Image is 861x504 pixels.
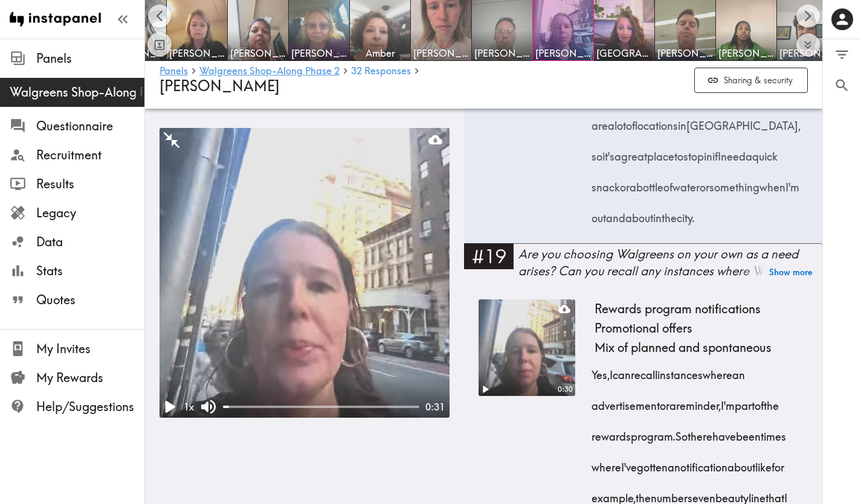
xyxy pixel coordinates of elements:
span: instances [657,355,703,386]
span: need [721,137,746,168]
span: so [592,137,602,168]
span: Questionnaire [36,118,144,135]
span: of [626,106,635,137]
span: Results [36,176,144,193]
span: in [653,199,662,229]
span: a [630,168,636,199]
span: recall [631,355,657,386]
span: if [712,137,718,168]
a: Walgreens Shop-Along Phase 2 [199,66,340,77]
button: Scroll right [796,4,820,28]
span: a [608,106,614,137]
button: Expand to show all items [796,33,820,57]
span: times [761,417,786,448]
span: rewards [592,417,631,448]
span: about [625,199,653,229]
span: been [736,417,761,448]
span: have [712,417,736,448]
span: Panels [36,50,144,67]
span: out [592,199,606,229]
span: [PERSON_NAME] [474,46,530,60]
div: #19 [464,243,514,269]
span: Recruitment [36,147,144,164]
span: stop [683,137,704,168]
span: gotten [637,448,668,479]
span: reminder, [676,386,721,417]
span: for [772,448,784,479]
span: of [663,168,672,199]
span: notification [674,448,727,479]
span: a [746,137,752,168]
span: [GEOGRAPHIC_DATA] [596,46,652,60]
span: great [621,137,647,168]
span: where [703,355,732,386]
span: and [606,199,625,229]
span: Walgreens Shop-Along Phase 2 [10,84,144,101]
span: Search [834,77,850,94]
span: a [669,386,676,417]
span: I [718,137,721,168]
span: [PERSON_NAME] [169,46,225,60]
span: about [727,448,755,479]
span: Promotional offers [590,319,697,338]
span: Filter Responses [834,46,850,63]
span: are [592,106,608,137]
span: [PERSON_NAME] [535,46,591,60]
span: or [700,168,709,199]
span: Quotes [36,292,144,308]
button: Search [823,70,861,101]
span: bottle [636,168,663,199]
span: I [610,355,613,386]
span: Data [36,234,144,250]
span: there [688,417,712,448]
span: Legacy [36,205,144,222]
span: a [668,448,674,479]
span: quick [752,137,778,168]
span: when [759,168,785,199]
figure: MinimizePlay1xMute0:31 [160,128,450,418]
button: Minimize [162,130,181,150]
a: Panels [160,66,188,77]
div: 0:30 [554,384,575,395]
button: Show more [769,264,813,281]
button: Filter Responses [823,39,861,70]
figure: Play0:30 [479,299,575,396]
span: to [674,137,683,168]
span: [GEOGRAPHIC_DATA], [686,106,801,137]
a: 32 Responses [351,66,411,77]
span: or [660,386,669,417]
span: locations [635,106,678,137]
span: lot [614,106,626,137]
span: So [676,417,688,448]
span: 32 Responses [351,66,411,75]
span: Yes, [592,355,610,386]
span: the [764,386,779,417]
a: #19Are you choosing Walgreens on your own as a need arises? Can you recall any instances where Wa... [464,243,822,290]
div: 0:31 [419,400,450,413]
span: [PERSON_NAME] [230,46,286,60]
div: 1 x [179,398,199,416]
button: Sharing & security [694,68,808,94]
span: program. [631,417,676,448]
span: [PERSON_NAME] [160,77,280,95]
span: I've [621,448,637,479]
span: My Rewards [36,369,144,386]
span: Help/Suggestions [36,398,144,415]
span: [PERSON_NAME] [413,46,469,60]
span: snack [592,168,620,199]
span: an [732,355,745,386]
span: place [647,137,674,168]
span: Mix of planned and spontaneous [590,338,776,357]
button: Toggle between responses and questions [147,33,172,57]
span: [PERSON_NAME] [291,46,347,60]
span: where [592,448,621,479]
span: a [614,137,621,168]
span: I'm [721,386,735,417]
span: can [613,355,631,386]
span: [PERSON_NAME] [718,46,774,60]
span: like [755,448,772,479]
span: it's [602,137,614,168]
span: [PERSON_NAME] [657,46,713,60]
div: Are you choosing Walgreens on your own as a need arises? Can you recall any instances where Walgr... [518,246,822,279]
